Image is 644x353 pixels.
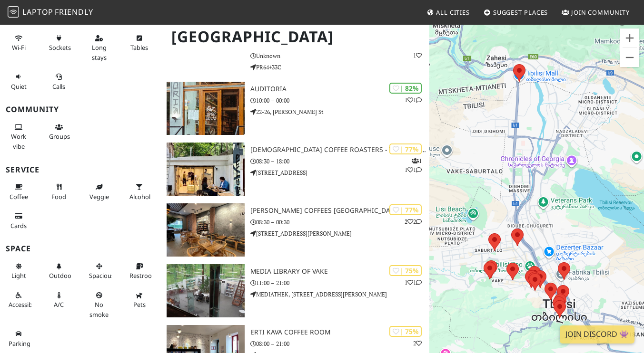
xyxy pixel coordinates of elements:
p: [STREET_ADDRESS][PERSON_NAME] [250,229,429,238]
button: Light [6,258,32,284]
button: Zoom out [620,48,639,67]
a: Suggest Places [480,4,552,21]
img: Auditoria [167,82,245,135]
button: Cards [6,208,32,233]
a: All Cities [423,4,474,21]
div: | 77% [389,143,422,154]
span: Natural light [11,271,26,280]
p: 1 1 [405,95,422,105]
h3: Community [6,105,155,114]
span: Quiet [11,82,27,91]
span: People working [11,132,26,150]
button: Long stays [86,30,112,65]
button: Wi-Fi [6,30,32,56]
span: Work-friendly tables [130,43,148,52]
h3: Auditoria [250,85,429,93]
p: 08:00 – 21:00 [250,339,429,348]
h3: [PERSON_NAME] Coffees [GEOGRAPHIC_DATA] [250,207,429,215]
h1: [GEOGRAPHIC_DATA] [164,24,427,50]
button: Accessible [6,287,32,313]
span: Credit cards [10,221,27,230]
span: Food [51,192,66,201]
span: Friendly [55,7,93,17]
p: [STREET_ADDRESS] [250,168,429,177]
span: Join Community [571,8,630,17]
img: LaptopFriendly [8,6,19,18]
div: | 77% [389,204,422,215]
button: A/C [46,287,72,313]
button: Restroom [127,258,153,284]
h3: Space [6,244,155,253]
span: Restroom [129,271,158,280]
span: Coffee [10,192,28,201]
span: Accessible [9,300,37,309]
span: Laptop [22,7,53,17]
img: Shavi Coffee Roasters - The Garage [167,143,245,196]
a: Gloria Jeans Coffees Liberty Square | 77% 22 [PERSON_NAME] Coffees [GEOGRAPHIC_DATA] 08:30 – 00:3... [161,203,429,257]
span: Veggie [89,192,109,201]
span: Spacious [89,271,114,280]
button: Groups [46,119,72,144]
p: 11:00 – 21:00 [250,278,429,287]
p: 10:00 – 00:00 [250,96,429,105]
a: Media library of Vake | 75% 11 Media library of Vake 11:00 – 21:00 MEDIATHEK, [STREET_ADDRESS][PE... [161,264,429,317]
h3: [DEMOGRAPHIC_DATA] Coffee Roasters - The Garage [250,146,429,154]
div: | 75% [389,265,422,276]
a: Shavi Coffee Roasters - The Garage | 77% 111 [DEMOGRAPHIC_DATA] Coffee Roasters - The Garage 08:3... [161,143,429,196]
h3: Media library of Vake [250,267,429,276]
img: Gloria Jeans Coffees Liberty Square [167,203,245,257]
p: 1 1 1 [405,156,422,174]
span: Group tables [49,132,70,141]
button: Spacious [86,258,112,284]
span: Long stays [92,43,107,61]
button: Zoom in [620,29,639,48]
span: Alcohol [129,192,150,201]
button: Alcohol [127,179,153,204]
img: Media library of Vake [167,264,245,317]
h3: ERTI KAVA Coffee Room [250,328,429,336]
span: Suggest Places [493,8,548,17]
p: MEDIATHEK, [STREET_ADDRESS][PERSON_NAME] [250,290,429,299]
button: Quiet [6,69,32,94]
button: Sockets [46,30,72,56]
span: Stable Wi-Fi [12,43,26,52]
p: 1 1 [405,278,422,287]
p: 22-26, [PERSON_NAME] St [250,107,429,116]
button: Food [46,179,72,204]
span: Air conditioned [54,300,64,309]
span: Pet friendly [133,300,146,309]
p: 2 [413,339,422,348]
button: Pets [127,287,153,313]
p: PR64+33C [250,63,429,72]
a: Auditoria | 82% 11 Auditoria 10:00 – 00:00 22-26, [PERSON_NAME] St [161,82,429,135]
button: No smoke [86,287,112,322]
span: Outdoor area [49,271,74,280]
button: Calls [46,69,72,94]
p: 08:30 – 00:30 [250,218,429,227]
button: Tables [127,30,153,56]
a: Join Community [558,4,634,21]
button: Outdoor [46,258,72,284]
a: Join Discord 👾 [560,325,634,343]
h3: Service [6,165,155,174]
button: Work vibe [6,119,32,154]
button: Veggie [86,179,112,204]
button: Coffee [6,179,32,204]
h3: Productivity [6,16,155,25]
span: Video/audio calls [52,82,65,91]
button: Parking [6,326,32,351]
a: LaptopFriendly LaptopFriendly [8,4,93,21]
span: Parking [9,339,30,348]
span: All Cities [436,8,470,17]
span: Power sockets [49,43,71,52]
span: Smoke free [89,300,109,318]
p: 2 2 [405,217,422,226]
div: | 82% [389,83,422,94]
div: | 75% [389,326,422,337]
p: 08:30 – 18:00 [250,157,429,166]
